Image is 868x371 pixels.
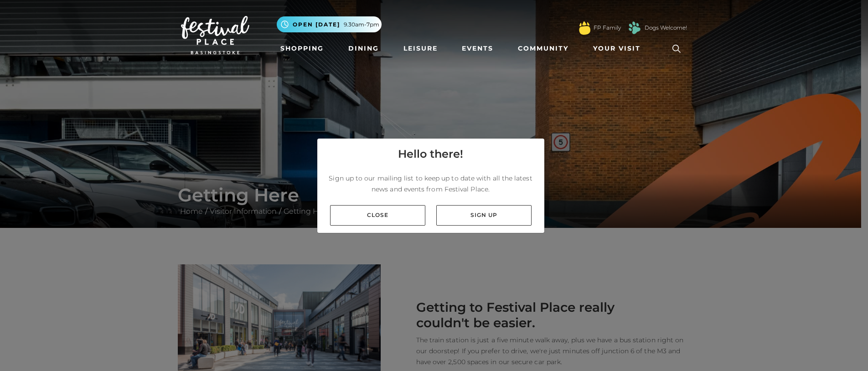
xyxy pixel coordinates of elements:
span: Open [DATE] [293,21,340,29]
a: Sign up [436,205,532,226]
span: Your Visit [593,44,641,53]
a: Community [514,40,572,57]
a: Events [458,40,497,57]
a: FP Family [594,24,621,32]
a: Your Visit [589,40,649,57]
a: Dining [345,40,382,57]
a: Shopping [277,40,327,57]
a: Close [330,205,425,226]
span: 9.30am-7pm [344,21,379,29]
button: Open [DATE] 9.30am-7pm [277,16,382,32]
p: Sign up to our mailing list to keep up to date with all the latest news and events from Festival ... [325,173,537,195]
a: Leisure [400,40,441,57]
a: Dogs Welcome! [645,24,687,32]
img: Festival Place Logo [181,16,249,54]
h4: Hello there! [398,146,463,162]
